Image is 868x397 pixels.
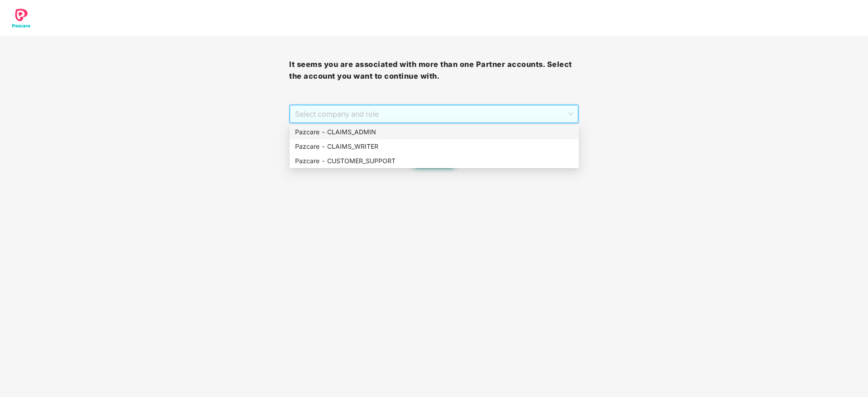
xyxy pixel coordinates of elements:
div: Pazcare - CUSTOMER_SUPPORT [290,154,579,168]
div: Pazcare - CLAIMS_ADMIN [290,125,579,139]
div: Pazcare - CLAIMS_WRITER [295,142,573,151]
div: Pazcare - CLAIMS_ADMIN [295,127,573,137]
div: Pazcare - CUSTOMER_SUPPORT [295,156,573,166]
h3: It seems you are associated with more than one Partner accounts. Select the account you want to c... [289,59,578,82]
span: Select company and role [295,105,572,123]
div: Pazcare - CLAIMS_WRITER [290,139,579,154]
